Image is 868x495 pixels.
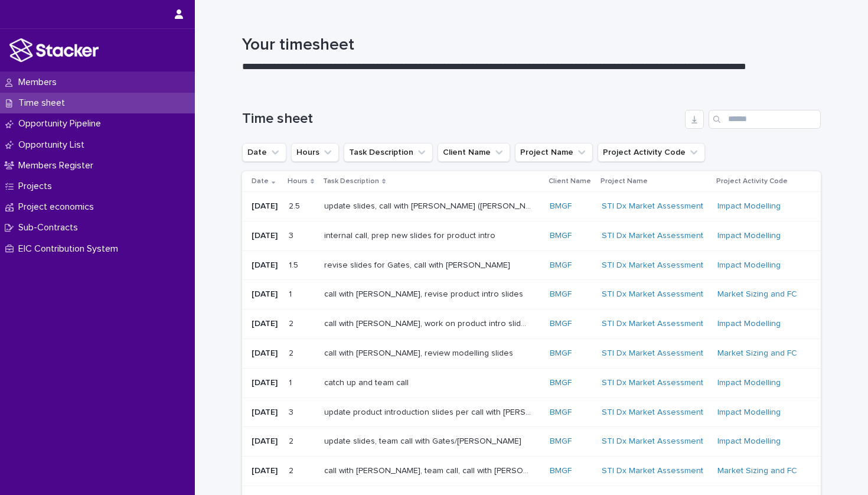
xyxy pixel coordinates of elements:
[550,319,572,329] a: BMGF
[717,231,781,241] a: Impact Modelling
[550,201,572,211] a: BMGF
[14,201,103,213] p: Project economics
[549,175,591,188] p: Client Name
[717,378,781,388] a: Impact Modelling
[289,199,302,211] p: 2.5
[717,466,797,476] a: Market Sizing and FC
[289,258,301,271] p: 1.5
[550,378,572,388] a: BMGF
[252,349,279,359] p: [DATE]
[598,143,705,162] button: Project Activity Code
[324,434,524,447] p: update slides, team call with Gates/[PERSON_NAME]
[252,289,279,299] p: [DATE]
[289,376,294,388] p: 1
[14,139,94,151] p: Opportunity List
[252,437,279,447] p: [DATE]
[289,405,296,418] p: 3
[252,378,279,388] p: [DATE]
[252,175,269,188] p: Date
[324,287,526,299] p: call with [PERSON_NAME], revise product intro slides
[242,35,821,56] h1: Your timesheet
[242,398,821,427] tr: [DATE]33 update product introduction slides per call with [PERSON_NAME] and teamupdate product in...
[242,427,821,457] tr: [DATE]22 update slides, team call with Gates/[PERSON_NAME]update slides, team call with Gates/[PE...
[324,317,533,329] p: call with Elizabeth, work on product intro slides, additional syphilis research
[289,434,296,447] p: 2
[242,457,821,486] tr: [DATE]22 call with [PERSON_NAME], team call, call with [PERSON_NAME]call with [PERSON_NAME], team...
[289,287,294,299] p: 1
[252,260,279,271] p: [DATE]
[242,250,821,280] tr: [DATE]1.51.5 revise slides for Gates, call with [PERSON_NAME]revise slides for Gates, call with [...
[242,280,821,310] tr: [DATE]11 call with [PERSON_NAME], revise product intro slidescall with [PERSON_NAME], revise prod...
[324,229,498,241] p: internal call, prep new slides for product intro
[550,408,572,418] a: BMGF
[9,38,99,62] img: stacker-logo-white.png
[289,317,296,329] p: 2
[14,97,74,109] p: Time sheet
[550,289,572,299] a: BMGF
[515,143,593,162] button: Project Name
[324,346,515,359] p: call with [PERSON_NAME], review modelling slides
[291,143,339,162] button: Hours
[288,175,308,188] p: Hours
[602,349,703,359] a: STI Dx Market Assessment
[323,175,379,188] p: Task Description
[602,408,703,418] a: STI Dx Market Assessment
[324,464,533,476] p: call with [PERSON_NAME], team call, call with [PERSON_NAME]
[717,408,781,418] a: Impact Modelling
[14,243,128,255] p: EIC Contribution System
[289,346,296,359] p: 2
[242,310,821,339] tr: [DATE]22 call with [PERSON_NAME], work on product intro slides, additional [MEDICAL_DATA] researc...
[252,201,279,211] p: [DATE]
[252,231,279,241] p: [DATE]
[602,319,703,329] a: STI Dx Market Assessment
[602,289,703,299] a: STI Dx Market Assessment
[14,222,87,233] p: Sub-Contracts
[324,199,533,211] p: update slides, call with [PERSON_NAME] ([PERSON_NAME] and [PERSON_NAME])
[252,466,279,476] p: [DATE]
[242,368,821,398] tr: [DATE]11 catch up and team callcatch up and team call BMGF STI Dx Market Assessment Impact Modelling
[289,229,296,241] p: 3
[324,258,513,271] p: revise slides for Gates, call with [PERSON_NAME]
[242,143,286,162] button: Date
[14,160,103,171] p: Members Register
[242,221,821,250] tr: [DATE]33 internal call, prep new slides for product introinternal call, prep new slides for produ...
[602,201,703,211] a: STI Dx Market Assessment
[14,118,110,129] p: Opportunity Pipeline
[717,437,781,447] a: Impact Modelling
[550,466,572,476] a: BMGF
[242,191,821,221] tr: [DATE]2.52.5 update slides, call with [PERSON_NAME] ([PERSON_NAME] and [PERSON_NAME])update slide...
[602,260,703,271] a: STI Dx Market Assessment
[717,319,781,329] a: Impact Modelling
[716,175,788,188] p: Project Activity Code
[717,349,797,359] a: Market Sizing and FC
[602,466,703,476] a: STI Dx Market Assessment
[550,437,572,447] a: BMGF
[14,181,61,192] p: Projects
[550,231,572,241] a: BMGF
[602,231,703,241] a: STI Dx Market Assessment
[709,110,821,129] input: Search
[602,437,703,447] a: STI Dx Market Assessment
[717,260,781,271] a: Impact Modelling
[289,464,296,476] p: 2
[717,201,781,211] a: Impact Modelling
[344,143,433,162] button: Task Description
[324,376,411,388] p: catch up and team call
[717,289,797,299] a: Market Sizing and FC
[252,408,279,418] p: [DATE]
[252,319,279,329] p: [DATE]
[550,349,572,359] a: BMGF
[601,175,648,188] p: Project Name
[14,77,66,88] p: Members
[602,378,703,388] a: STI Dx Market Assessment
[324,405,533,418] p: update product introduction slides per call with Lori and team
[242,338,821,368] tr: [DATE]22 call with [PERSON_NAME], review modelling slidescall with [PERSON_NAME], review modellin...
[242,110,680,128] h1: Time sheet
[438,143,510,162] button: Client Name
[550,260,572,271] a: BMGF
